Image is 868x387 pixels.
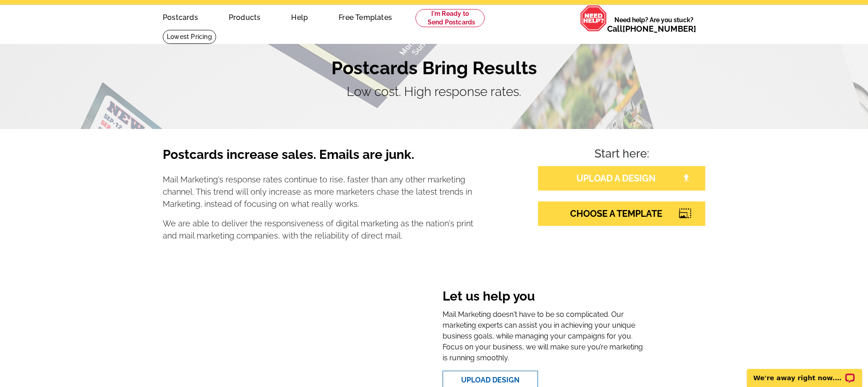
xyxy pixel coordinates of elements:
p: We are able to deliver the responsiveness of digital marketing as the nation's print and mail mar... [163,217,474,242]
span: Need help? Are you stuck? [607,15,701,33]
a: [PHONE_NUMBER] [623,24,696,33]
a: Products [214,6,275,27]
a: UPLOAD A DESIGN [538,166,705,191]
h3: Postcards increase sales. Emails are junk. [163,147,474,170]
a: Free Templates [324,6,406,27]
h1: Postcards Bring Results [163,57,705,79]
a: CHOOSE A TEMPLATE [538,201,705,226]
p: Mail Marketing's response rates continue to rise, faster than any other marketing channel. This t... [163,173,474,210]
h4: Start here: [538,147,705,162]
span: Call [607,24,696,33]
p: Low cost. High response rates. [163,82,705,101]
img: help [580,5,607,32]
p: Mail Marketing doesn't have to be so complicated. Our marketing experts can assist you in achievi... [443,309,645,363]
img: file-upload-white.png [682,174,690,182]
a: Postcards [148,6,212,27]
h3: Let us help you [443,289,645,306]
a: Help [277,6,322,27]
iframe: LiveChat chat widget [741,358,868,387]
